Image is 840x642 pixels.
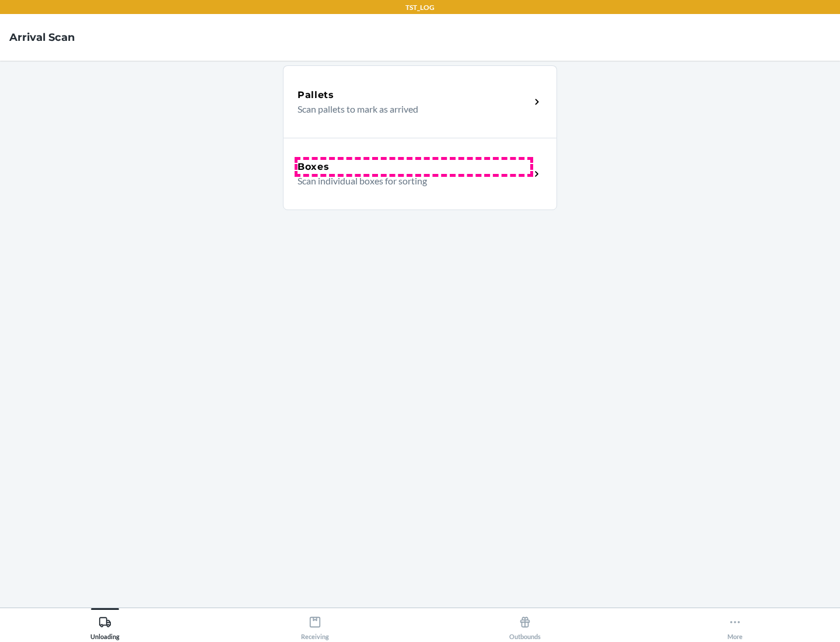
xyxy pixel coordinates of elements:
[9,30,75,45] h4: Arrival Scan
[297,102,521,116] p: Scan pallets to mark as arrived
[301,611,329,640] div: Receiving
[405,2,435,13] p: TST_LOG
[297,88,334,102] h5: Pallets
[90,611,120,640] div: Unloading
[630,608,840,640] button: More
[283,138,557,210] a: BoxesScan individual boxes for sorting
[509,611,541,640] div: Outbounds
[297,174,521,188] p: Scan individual boxes for sorting
[420,608,630,640] button: Outbounds
[727,611,743,640] div: More
[210,608,420,640] button: Receiving
[283,65,557,138] a: PalletsScan pallets to mark as arrived
[297,160,330,174] h5: Boxes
